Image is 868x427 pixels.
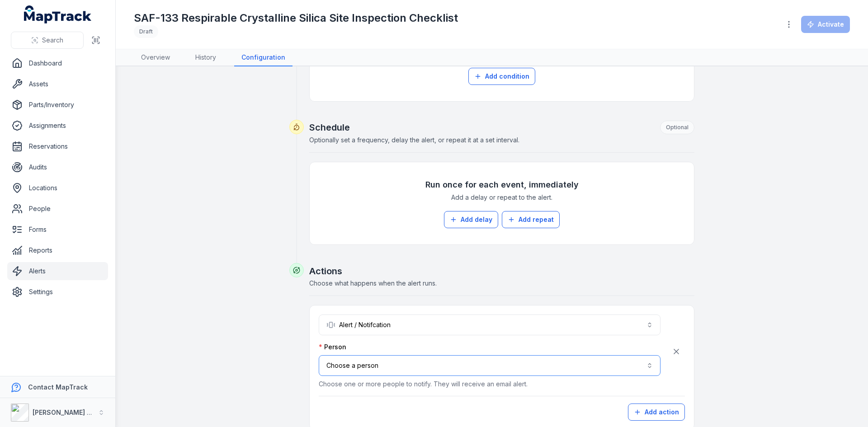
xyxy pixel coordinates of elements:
button: Search [11,32,84,49]
strong: Contact MapTrack [28,383,88,391]
a: Settings [7,283,108,301]
div: Draft [134,25,158,38]
a: Assets [7,75,108,93]
a: Alerts [7,262,108,280]
a: Forms [7,221,108,239]
label: Person [319,343,346,352]
h2: Actions [309,265,694,277]
a: Dashboard [7,54,108,72]
span: Optionally set a frequency, delay the alert, or repeat it at a set interval. [309,136,519,144]
a: Overview [134,49,177,66]
a: Reservations [7,137,108,155]
h2: Schedule [309,121,694,134]
a: Parts/Inventory [7,96,108,114]
a: Configuration [234,49,292,66]
a: Audits [7,158,108,176]
div: Optional [660,121,694,134]
button: Alert / Notifcation [319,314,660,335]
button: Add action [628,404,685,421]
strong: [PERSON_NAME] Group [33,408,107,416]
a: History [188,49,223,66]
span: Choose what happens when the alert runs. [309,279,437,287]
span: Search [42,36,63,45]
a: Locations [7,179,108,197]
a: MapTrack [24,5,92,23]
button: Add repeat [502,211,560,228]
a: People [7,200,108,218]
h1: SAF-133 Respirable Crystalline Silica Site Inspection Checklist [134,11,458,25]
button: Choose a person [319,355,660,376]
a: Assignments [7,117,108,135]
button: Add delay [444,211,498,228]
span: Add a delay or repeat to the alert. [451,193,552,202]
button: Add condition [468,68,535,85]
p: Choose one or more people to notify. They will receive an email alert. [319,380,660,389]
a: Reports [7,241,108,259]
h3: Run once for each event, immediately [425,178,579,191]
